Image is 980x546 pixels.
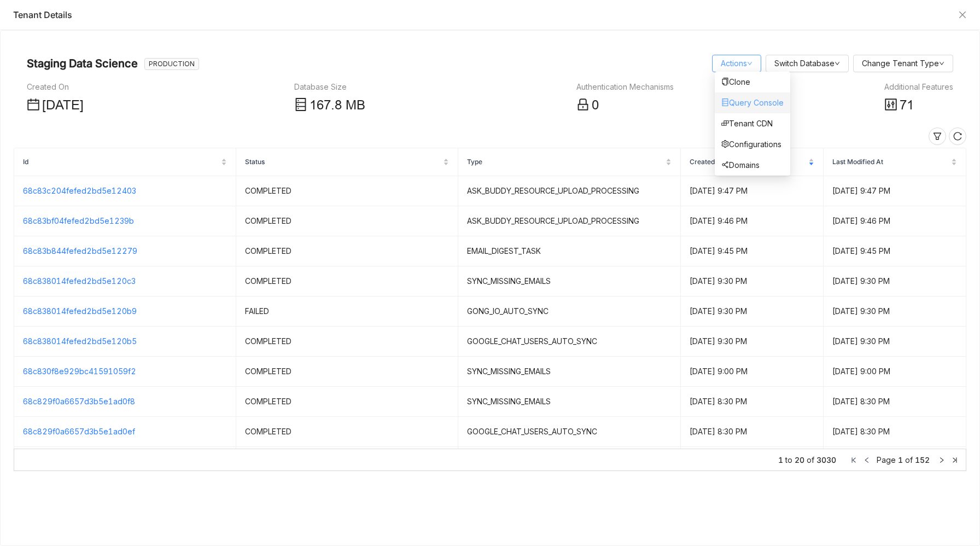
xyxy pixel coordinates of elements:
[458,176,680,206] td: ASK_BUDDY_RESOURCE_UPLOAD_PROCESSING
[42,98,84,113] span: [DATE]
[576,81,674,93] div: Authentication Mechanisms
[905,455,913,464] span: of
[236,266,458,297] td: COMPLETED
[681,266,824,297] td: [DATE] 9:30 PM
[236,297,458,327] td: FAILED
[824,236,966,266] td: [DATE] 9:45 PM
[862,59,944,68] a: Change Tenant Type
[236,447,458,477] td: COMPLETED
[681,297,824,327] td: [DATE] 9:30 PM
[458,206,680,236] td: ASK_BUDDY_RESOURCE_UPLOAD_PROCESSING
[766,55,849,72] button: Switch Database
[236,206,458,236] td: COMPLETED
[958,10,967,19] button: Close
[898,455,903,464] span: 1
[824,176,966,206] td: [DATE] 9:47 PM
[458,236,680,266] td: EMAIL_DIGEST_TASK
[824,387,966,417] td: [DATE] 8:30 PM
[824,447,966,477] td: [DATE] 8:00 PM
[721,119,773,128] a: Tenant CDN
[681,206,824,236] td: [DATE] 9:46 PM
[236,417,458,447] td: COMPLETED
[236,236,458,266] td: COMPLETED
[23,336,137,346] a: 68c838014fefed2bd5e120b5
[712,55,761,72] button: Actions
[721,59,752,68] a: Actions
[27,81,84,93] div: Created On
[681,387,824,417] td: [DATE] 8:30 PM
[807,454,814,466] span: of
[877,455,896,464] span: Page
[681,327,824,357] td: [DATE] 9:30 PM
[458,387,680,417] td: SYNC_MISSING_EMAILS
[681,176,824,206] td: [DATE] 9:47 PM
[915,455,930,464] span: 152
[23,427,135,436] a: 68c829f0a6657d3b5e1ad0ef
[681,357,824,387] td: [DATE] 9:00 PM
[23,186,136,195] a: 68c83c204fefed2bd5e12403
[816,454,836,466] span: 3030
[23,306,137,316] a: 68c838014fefed2bd5e120b9
[458,357,680,387] td: SYNC_MISSING_EMAILS
[144,58,199,70] nz-tag: PRODUCTION
[778,454,783,466] span: 1
[458,266,680,297] td: SYNC_MISSING_EMAILS
[27,55,138,72] nz-page-header-title: Staging Data Science
[458,327,680,357] td: GOOGLE_CHAT_USERS_AUTO_SYNC
[23,276,136,286] a: 68c838014fefed2bd5e120c3
[721,98,784,107] a: Query Console
[310,98,331,113] span: 167
[884,81,953,93] div: Additional Features
[13,9,953,21] div: Tenant Details
[824,327,966,357] td: [DATE] 9:30 PM
[795,454,804,466] span: 20
[774,59,840,68] a: Switch Database
[23,216,134,225] a: 68c83bf04fefed2bd5e1239b
[721,140,781,149] a: Configurations
[681,236,824,266] td: [DATE] 9:45 PM
[721,160,760,170] a: Domains
[294,81,365,93] div: Database Size
[681,447,824,477] td: [DATE] 8:00 PM
[853,55,953,72] button: Change Tenant Type
[236,387,458,417] td: COMPLETED
[721,77,750,86] a: Clone
[824,357,966,387] td: [DATE] 9:00 PM
[236,327,458,357] td: COMPLETED
[458,447,680,477] td: SYNC_MISSING_EMAILS
[23,367,136,376] a: 68c830f8e929bc41591059f2
[236,176,458,206] td: COMPLETED
[23,397,135,406] a: 68c829f0a6657d3b5e1ad0f8
[331,98,365,113] span: .8 MB
[785,454,792,466] span: to
[458,297,680,327] td: GONG_IO_AUTO_SYNC
[236,357,458,387] td: COMPLETED
[23,246,137,255] a: 68c83b844fefed2bd5e12279
[592,98,599,113] span: 0
[824,266,966,297] td: [DATE] 9:30 PM
[458,417,680,447] td: GOOGLE_CHAT_USERS_AUTO_SYNC
[900,98,914,113] span: 71
[824,206,966,236] td: [DATE] 9:46 PM
[824,297,966,327] td: [DATE] 9:30 PM
[681,417,824,447] td: [DATE] 8:30 PM
[824,417,966,447] td: [DATE] 8:30 PM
